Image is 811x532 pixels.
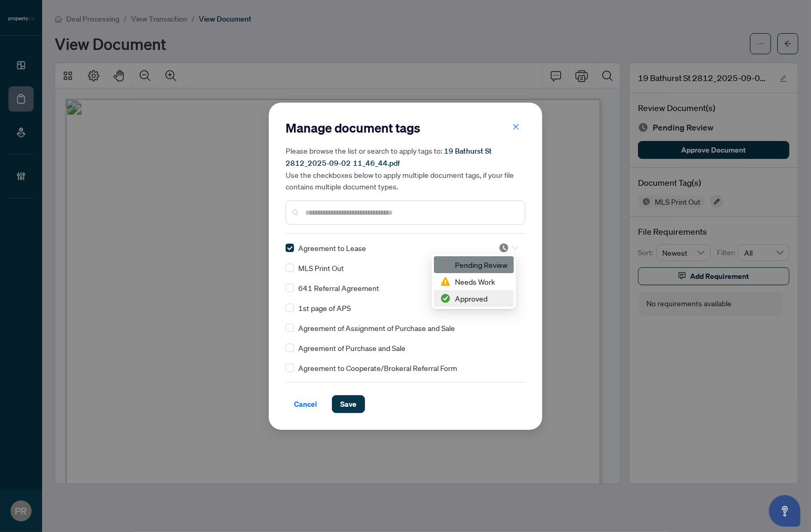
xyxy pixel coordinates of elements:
button: Save [332,395,365,413]
span: Save [340,396,357,413]
div: Pending Review [434,256,514,273]
img: status [499,243,509,253]
h2: Manage document tags [286,119,525,136]
img: status [440,276,451,287]
span: Agreement of Purchase and Sale [298,342,405,354]
img: status [440,259,451,270]
span: Agreement to Lease [298,242,366,254]
span: 1st page of APS [298,302,351,314]
div: Needs Work [440,276,508,287]
img: status [440,293,451,304]
button: Open asap [769,495,800,527]
div: Approved [434,290,514,307]
span: close [512,123,520,131]
span: Agreement of Assignment of Purchase and Sale [298,322,455,334]
span: Pending Review [499,243,519,253]
div: Approved [440,293,508,304]
span: Cancel [294,396,317,413]
span: 19 Bathurst St 2812_2025-09-02 11_46_44.pdf [286,146,492,168]
span: Agreement to Cooperate/Brokeral Referral Form [298,362,457,374]
div: Pending Review [440,259,508,270]
button: Cancel [286,395,326,413]
span: MLS Print Out [298,262,344,274]
span: 641 Referral Agreement [298,282,379,294]
div: Needs Work [434,273,514,290]
h5: Please browse the list or search to apply tags to: Use the checkboxes below to apply multiple doc... [286,145,525,192]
